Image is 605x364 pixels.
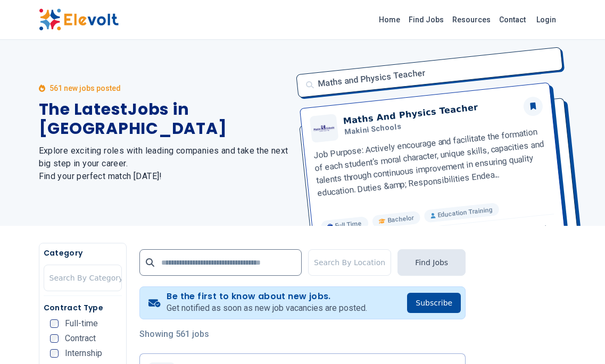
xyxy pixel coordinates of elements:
h5: Category [44,248,122,258]
a: Contact [495,11,530,28]
button: Find Jobs [397,249,466,276]
a: Resources [448,11,495,28]
input: Contract [50,334,59,343]
input: Full-time [50,319,59,328]
h5: Contract Type [44,302,122,313]
p: 561 new jobs posted [49,83,121,94]
button: Subscribe [407,293,461,313]
h2: Explore exciting roles with leading companies and take the next big step in your career. Find you... [39,145,290,183]
img: Elevolt [39,9,119,31]
h1: The Latest Jobs in [GEOGRAPHIC_DATA] [39,100,290,138]
p: Showing 561 jobs [139,328,466,341]
iframe: Chat Widget [552,313,605,364]
span: Internship [65,349,102,358]
span: Contract [65,334,96,343]
p: Get notified as soon as new job vacancies are posted. [167,302,367,315]
h4: Be the first to know about new jobs. [167,291,367,302]
a: Login [530,9,562,30]
span: Full-time [65,319,98,328]
a: Find Jobs [404,11,448,28]
input: Internship [50,349,59,358]
a: Home [375,11,404,28]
